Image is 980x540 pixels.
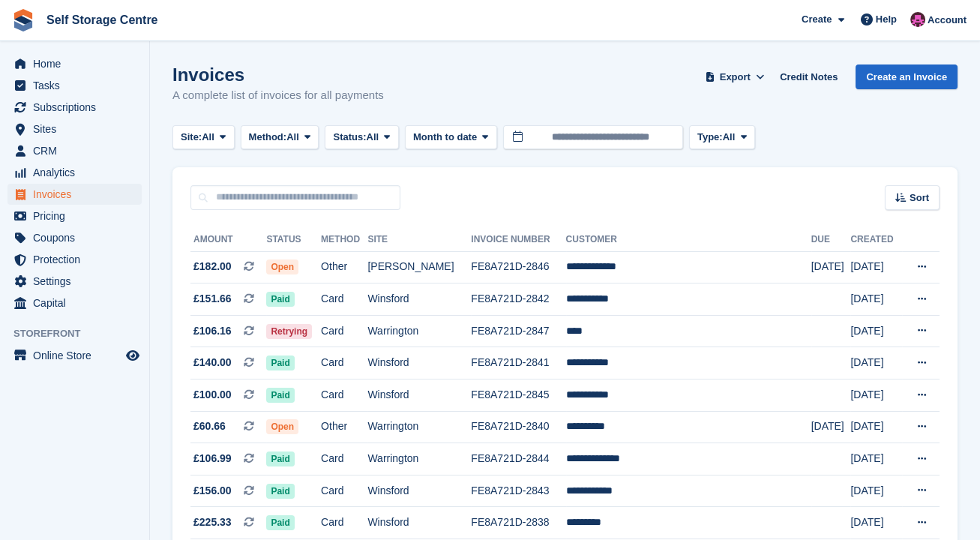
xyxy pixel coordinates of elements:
button: Status: All [325,125,398,150]
td: [DATE] [850,283,901,316]
th: Method [321,228,367,252]
a: menu [7,345,142,366]
td: [DATE] [850,251,901,283]
a: menu [7,53,142,74]
a: menu [7,249,142,270]
h1: Invoices [172,64,384,85]
span: Storefront [13,326,149,341]
button: Month to date [405,125,497,150]
span: Export [720,70,751,85]
td: FE8A721D-2846 [471,251,565,283]
td: Card [321,283,367,316]
a: Credit Notes [774,64,844,89]
span: Create [802,12,832,27]
span: £60.66 [193,418,226,434]
a: menu [7,118,142,139]
a: Create an Invoice [856,64,958,89]
td: FE8A721D-2838 [471,507,565,539]
span: Retrying [266,324,312,339]
td: Warrington [367,443,471,475]
button: Method: All [241,125,319,150]
td: [DATE] [850,315,901,347]
span: Pricing [33,205,123,226]
td: Winsford [367,347,471,379]
td: [DATE] [850,347,901,379]
td: FE8A721D-2841 [471,347,565,379]
span: £182.00 [193,259,232,274]
td: Winsford [367,507,471,539]
td: Card [321,507,367,539]
a: menu [7,140,142,161]
th: Due [811,228,851,252]
td: Card [321,315,367,347]
span: Invoices [33,184,123,205]
button: Export [702,64,768,89]
td: [DATE] [850,379,901,412]
span: £106.16 [193,323,232,339]
span: Method: [249,130,287,145]
span: All [723,130,736,145]
td: Other [321,411,367,443]
span: Sites [33,118,123,139]
span: £100.00 [193,387,232,403]
a: menu [7,205,142,226]
td: Card [321,443,367,475]
td: Card [321,475,367,507]
span: Site: [181,130,202,145]
a: menu [7,75,142,96]
a: menu [7,227,142,248]
span: Status: [333,130,366,145]
span: Protection [33,249,123,270]
span: Subscriptions [33,97,123,118]
img: stora-icon-8386f47178a22dfd0bd8f6a31ec36ba5ce8667c1dd55bd0f319d3a0aa187defe.svg [12,9,34,31]
td: Warrington [367,411,471,443]
span: £151.66 [193,291,232,307]
td: [DATE] [850,443,901,475]
td: FE8A721D-2847 [471,315,565,347]
span: Open [266,419,298,434]
span: Sort [910,190,929,205]
span: Analytics [33,162,123,183]
span: Paid [266,451,294,466]
td: FE8A721D-2844 [471,443,565,475]
td: Card [321,379,367,412]
td: Other [321,251,367,283]
p: A complete list of invoices for all payments [172,87,384,104]
a: Self Storage Centre [40,7,163,32]
td: Card [321,347,367,379]
th: Status [266,228,321,252]
span: Paid [266,292,294,307]
span: £225.33 [193,514,232,530]
span: Paid [266,388,294,403]
td: [DATE] [811,411,851,443]
span: £140.00 [193,355,232,370]
span: Paid [266,515,294,530]
span: All [202,130,214,145]
td: [DATE] [850,411,901,443]
span: Type: [697,130,723,145]
img: Ben Scott [910,12,925,27]
td: [DATE] [850,507,901,539]
span: CRM [33,140,123,161]
th: Customer [566,228,811,252]
span: Account [928,13,967,28]
td: FE8A721D-2840 [471,411,565,443]
span: Settings [33,271,123,292]
button: Site: All [172,125,235,150]
span: £156.00 [193,483,232,499]
th: Created [850,228,901,252]
td: FE8A721D-2842 [471,283,565,316]
td: Winsford [367,379,471,412]
span: Paid [266,484,294,499]
td: FE8A721D-2845 [471,379,565,412]
a: menu [7,271,142,292]
span: Help [876,12,897,27]
td: [PERSON_NAME] [367,251,471,283]
span: Paid [266,355,294,370]
td: [DATE] [850,475,901,507]
span: Online Store [33,345,123,366]
th: Invoice Number [471,228,565,252]
span: Capital [33,292,123,313]
th: Site [367,228,471,252]
a: menu [7,292,142,313]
